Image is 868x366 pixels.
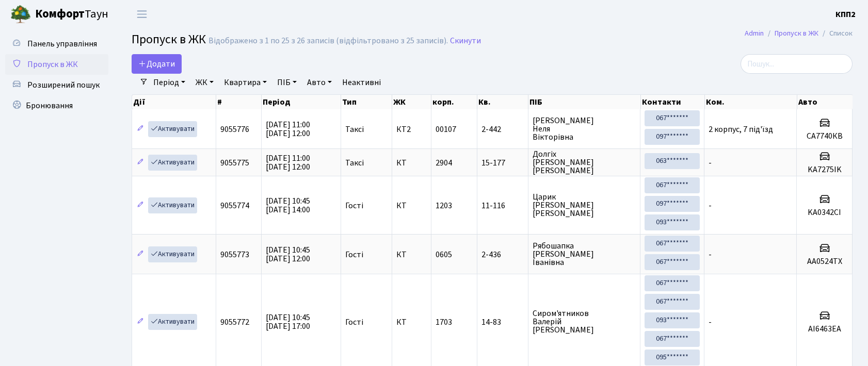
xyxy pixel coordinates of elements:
[5,95,108,116] a: Бронювання
[709,200,712,211] span: -
[481,202,524,210] span: 11-116
[10,4,31,25] img: logo.png
[220,200,249,211] span: 9055774
[396,202,427,210] span: КТ
[436,124,456,135] span: 00107
[801,324,848,334] h5: АІ6463ЕА
[436,200,452,211] span: 1203
[705,95,797,109] th: Ком.
[481,251,524,259] span: 2-436
[801,131,848,141] h5: СА7740КВ
[450,36,481,46] a: Скинути
[481,318,524,326] span: 14-83
[436,157,452,169] span: 2904
[266,195,310,215] span: [DATE] 10:45 [DATE] 14:00
[345,251,363,259] span: Гості
[5,75,108,95] a: Розширений пошук
[148,314,197,330] a: Активувати
[775,28,818,39] a: Пропуск в ЖК
[266,312,310,332] span: [DATE] 10:45 [DATE] 17:00
[835,9,856,20] b: КПП2
[533,193,636,218] span: Царик [PERSON_NAME] [PERSON_NAME]
[436,249,452,260] span: 0605
[262,95,341,109] th: Період
[5,34,108,54] a: Панель управління
[818,28,853,39] li: Список
[26,100,73,111] span: Бронювання
[528,95,640,109] th: ПІБ
[533,242,636,267] span: Рябошапка [PERSON_NAME] Іванівна
[303,74,336,91] a: Авто
[533,117,636,141] span: [PERSON_NAME] Неля Вікторівна
[338,74,385,91] a: Неактивні
[220,157,249,169] span: 9055775
[220,124,249,135] span: 9055776
[149,74,189,91] a: Період
[148,121,197,137] a: Активувати
[396,125,427,134] span: КТ2
[835,8,856,21] a: КПП2
[709,124,773,135] span: 2 корпус, 7 під'їзд
[35,6,85,22] b: Комфорт
[132,95,216,109] th: Дії
[266,153,310,173] span: [DATE] 11:00 [DATE] 12:00
[148,197,197,213] a: Активувати
[345,159,364,167] span: Таксі
[533,309,636,334] span: Сиром'ятников Валерій [PERSON_NAME]
[273,74,301,91] a: ПІБ
[341,95,392,109] th: Тип
[216,95,262,109] th: #
[132,30,206,48] span: Пропуск в ЖК
[27,38,97,49] span: Панель управління
[801,208,848,218] h5: KA0342CI
[709,249,712,260] span: -
[431,95,477,109] th: корп.
[641,95,705,109] th: Контакти
[709,157,712,169] span: -
[27,79,100,91] span: Розширений пошук
[220,74,271,91] a: Квартира
[208,36,448,46] div: Відображено з 1 по 25 з 26 записів (відфільтровано з 25 записів).
[801,257,848,267] h5: AA0524TX
[220,249,249,260] span: 9055773
[345,202,363,210] span: Гості
[27,59,78,70] span: Пропуск в ЖК
[392,95,431,109] th: ЖК
[266,244,310,264] span: [DATE] 10:45 [DATE] 12:00
[35,6,108,23] span: Таун
[345,318,363,326] span: Гості
[729,23,868,44] nav: breadcrumb
[436,317,452,328] span: 1703
[741,54,853,74] input: Пошук...
[345,125,364,134] span: Таксі
[396,251,427,259] span: КТ
[138,58,175,70] span: Додати
[148,246,197,262] a: Активувати
[266,119,310,139] span: [DATE] 11:00 [DATE] 12:00
[533,150,636,175] span: Долгіх [PERSON_NAME] [PERSON_NAME]
[481,159,524,167] span: 15-177
[220,317,249,328] span: 9055772
[148,155,197,171] a: Активувати
[481,125,524,134] span: 2-442
[191,74,218,91] a: ЖК
[396,159,427,167] span: КТ
[797,95,853,109] th: Авто
[5,54,108,75] a: Пропуск в ЖК
[801,165,848,175] h5: KA7275IK
[132,54,182,74] a: Додати
[396,318,427,326] span: КТ
[477,95,528,109] th: Кв.
[709,317,712,328] span: -
[129,6,155,23] button: Переключити навігацію
[745,28,764,39] a: Admin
